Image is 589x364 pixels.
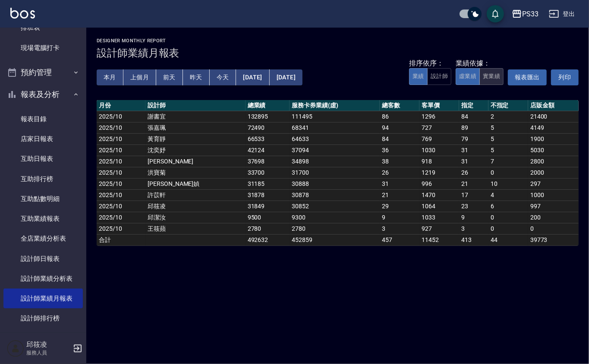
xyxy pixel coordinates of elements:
[290,111,380,122] td: 111495
[246,189,290,201] td: 31878
[3,18,83,38] a: 排班表
[3,229,83,248] a: 全店業績分析表
[3,169,83,189] a: 互助排行榜
[488,201,528,212] td: 6
[456,68,480,85] button: 虛業績
[459,144,488,156] td: 31
[26,349,70,357] p: 服務人員
[380,201,419,212] td: 29
[380,189,419,201] td: 21
[488,212,528,223] td: 0
[488,234,528,245] td: 44
[246,223,290,234] td: 2780
[3,269,83,289] a: 設計師業績分析表
[145,156,246,167] td: [PERSON_NAME]
[290,144,380,156] td: 37094
[528,234,579,245] td: 39773
[3,38,83,58] a: 現場電腦打卡
[459,178,488,189] td: 21
[246,100,290,111] th: 總業績
[522,9,539,19] div: PS33
[97,47,579,59] h3: 設計師業績月報表
[528,111,579,122] td: 21400
[528,156,579,167] td: 2800
[97,234,145,245] td: 合計
[488,122,528,133] td: 5
[145,144,246,156] td: 沈奕妤
[528,212,579,223] td: 200
[380,156,419,167] td: 38
[10,8,35,19] img: Logo
[459,122,488,133] td: 89
[459,201,488,212] td: 23
[97,201,145,212] td: 2025/10
[380,133,419,144] td: 84
[488,178,528,189] td: 10
[488,111,528,122] td: 2
[419,111,459,122] td: 1296
[528,178,579,189] td: 297
[97,167,145,178] td: 2025/10
[419,223,459,234] td: 927
[488,167,528,178] td: 0
[290,133,380,144] td: 64633
[551,69,579,85] button: 列印
[246,122,290,133] td: 72490
[123,69,156,85] button: 上個月
[290,234,380,245] td: 452859
[528,122,579,133] td: 4149
[290,223,380,234] td: 2780
[528,167,579,178] td: 2000
[488,144,528,156] td: 5
[246,201,290,212] td: 31849
[419,201,459,212] td: 1064
[246,156,290,167] td: 37698
[488,100,528,111] th: 不指定
[409,59,451,68] div: 排序依序：
[3,209,83,229] a: 互助業績報表
[380,144,419,156] td: 36
[3,129,83,149] a: 店家日報表
[270,69,302,85] button: [DATE]
[145,100,246,111] th: 設計師
[487,5,504,22] button: save
[508,69,547,85] button: 報表匯出
[409,68,428,85] button: 業績
[459,189,488,201] td: 17
[3,249,83,269] a: 設計師日報表
[488,223,528,234] td: 0
[528,201,579,212] td: 997
[508,5,542,23] button: PS33
[290,122,380,133] td: 68341
[380,178,419,189] td: 31
[419,100,459,111] th: 客單價
[97,133,145,144] td: 2025/10
[290,167,380,178] td: 31700
[479,68,504,85] button: 實業績
[459,167,488,178] td: 26
[528,144,579,156] td: 5030
[459,133,488,144] td: 79
[3,329,83,348] a: 商品銷售排行榜
[97,212,145,223] td: 2025/10
[459,223,488,234] td: 3
[3,149,83,169] a: 互助日報表
[456,59,504,68] div: 業績依據：
[145,189,246,201] td: 許苡軒
[97,178,145,189] td: 2025/10
[3,308,83,328] a: 設計師排行榜
[97,189,145,201] td: 2025/10
[427,68,451,85] button: 設計師
[459,156,488,167] td: 31
[246,144,290,156] td: 42124
[246,178,290,189] td: 31185
[145,201,246,212] td: 邱筱凌
[7,340,24,357] img: Person
[290,189,380,201] td: 30878
[246,167,290,178] td: 33700
[145,133,246,144] td: 黃育靜
[145,111,246,122] td: 謝書宜
[246,111,290,122] td: 132895
[236,69,269,85] button: [DATE]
